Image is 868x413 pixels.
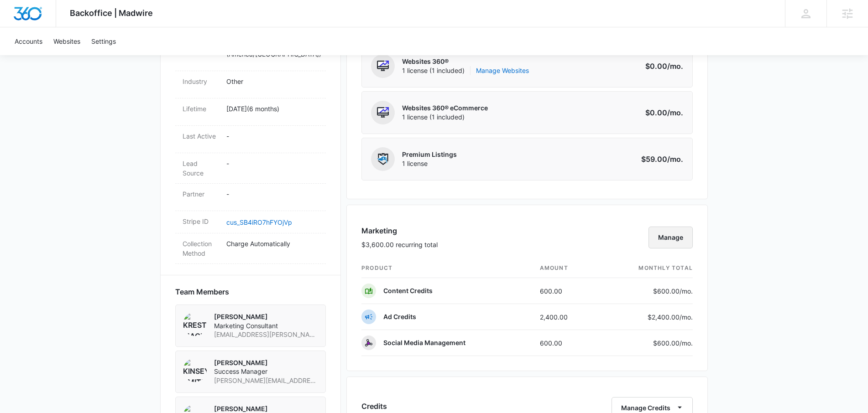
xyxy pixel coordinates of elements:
[15,15,22,22] img: logo_orange.svg
[402,159,457,168] span: 1 license
[91,53,98,60] img: tab_keywords_by_traffic_grey.svg
[383,286,433,295] p: Content Credits
[361,401,387,412] h3: Credits
[680,339,693,347] span: /mo.
[214,321,318,330] span: Marketing Consultant
[214,330,318,339] span: [EMAIL_ADDRESS][PERSON_NAME][DOMAIN_NAME]
[24,24,100,31] div: Domain: [DOMAIN_NAME]
[648,227,693,248] button: Manage
[667,155,683,164] span: /mo.
[86,27,121,55] a: Settings
[183,189,219,199] dt: Partner
[183,159,219,178] dt: Lead Source
[402,103,488,113] p: Websites 360® eCommerce
[226,189,319,199] p: -
[533,304,599,330] td: 2,400.00
[640,107,683,118] p: $0.00
[15,24,22,31] img: website_grey.svg
[226,104,319,114] p: [DATE] ( 6 months )
[640,154,683,165] p: $59.00
[226,131,319,141] p: -
[35,54,82,60] div: Domain Overview
[70,8,153,18] span: Backoffice | Madwire
[533,258,599,278] th: amount
[667,108,683,117] span: /mo.
[226,159,319,168] p: -
[383,312,416,321] p: Ad Credits
[183,239,219,258] dt: Collection Method
[175,184,326,211] div: Partner-
[175,71,326,98] div: IndustryOther
[650,338,693,348] p: $600.00
[175,286,229,297] span: Team Members
[361,258,533,278] th: product
[214,312,318,321] p: [PERSON_NAME]
[175,153,326,184] div: Lead Source-
[680,287,693,295] span: /mo.
[361,225,438,236] h3: Marketing
[175,233,326,264] div: Collection MethodCharge Automatically
[598,258,693,278] th: monthly total
[650,286,693,296] p: $600.00
[533,330,599,356] td: 600.00
[183,358,207,382] img: Kinsey Smith
[183,104,219,114] dt: Lifetime
[533,278,599,304] td: 600.00
[383,338,465,347] p: Social Media Management
[402,66,529,75] span: 1 license (1 included)
[640,61,683,72] p: $0.00
[214,358,318,367] p: [PERSON_NAME]
[476,66,529,75] a: Manage Websites
[183,77,219,86] dt: Industry
[25,53,32,60] img: tab_domain_overview_orange.svg
[183,217,219,226] dt: Stripe ID
[26,15,45,22] div: v 4.0.25
[101,54,154,60] div: Keywords by Traffic
[402,57,529,66] p: Websites 360®
[402,150,457,159] p: Premium Listings
[175,126,326,153] div: Last Active-
[48,27,86,55] a: Websites
[361,240,438,249] p: $3,600.00 recurring total
[175,211,326,233] div: Stripe IDcus_SB4iRO7hFYOjVp
[226,218,292,226] a: cus_SB4iRO7hFYOjVp
[402,113,488,122] span: 1 license (1 included)
[183,131,219,141] dt: Last Active
[648,312,693,322] p: $2,400.00
[9,27,48,55] a: Accounts
[667,62,683,71] span: /mo.
[226,77,319,86] p: Other
[214,367,318,376] span: Success Manager
[175,98,326,126] div: Lifetime[DATE](6 months)
[226,239,319,248] p: Charge Automatically
[680,313,693,321] span: /mo.
[214,376,318,385] span: [PERSON_NAME][EMAIL_ADDRESS][PERSON_NAME][DOMAIN_NAME]
[183,312,207,336] img: Kresta MacKinnon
